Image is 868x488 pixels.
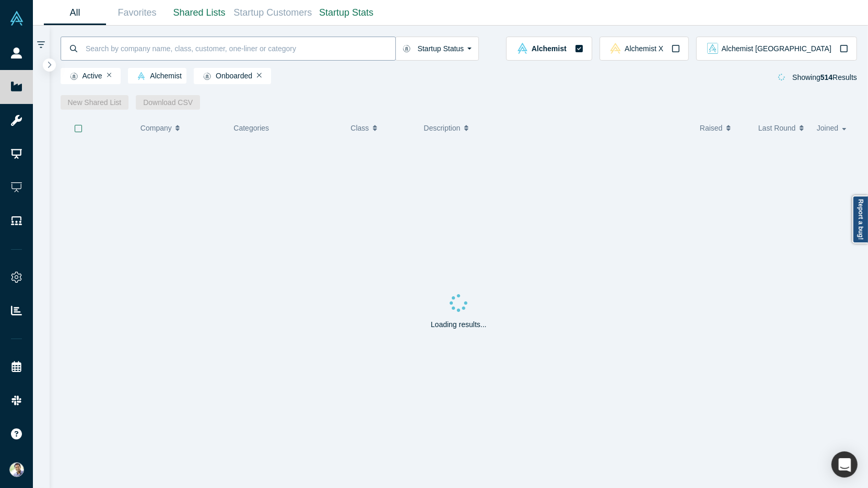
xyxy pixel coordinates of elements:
a: Report a bug! [852,195,868,243]
button: Startup Status [395,37,479,61]
img: alchemist_aj Vault Logo [707,43,718,54]
button: Last Round [758,117,806,139]
button: Remove Filter [107,72,112,79]
span: Last Round [758,117,796,139]
span: Alchemist [532,45,567,52]
p: Loading results... [431,319,487,330]
span: Company [140,117,172,139]
a: All [44,1,106,25]
span: Onboarded [198,72,252,80]
img: alchemist Vault Logo [137,72,145,80]
img: Startup status [203,72,211,80]
a: Startup Customers [230,1,315,25]
span: Joined [817,117,838,139]
button: Download CSV [136,95,200,110]
span: Alchemist X [625,45,663,52]
input: Search by company name, class, customer, one-liner or category [85,36,395,61]
a: Favorites [106,1,168,25]
a: Startup Stats [315,1,378,25]
img: Ravi Belani's Account [9,462,24,477]
span: Alchemist [GEOGRAPHIC_DATA] [722,45,831,52]
span: Alchemist [133,72,182,80]
span: Active [65,72,102,80]
button: Class [350,117,407,139]
img: alchemist Vault Logo [517,43,528,54]
button: Joined [817,117,850,139]
img: Startup status [70,72,78,80]
img: Alchemist Vault Logo [9,11,24,26]
a: Shared Lists [168,1,230,25]
span: Raised [700,117,723,139]
button: Company [140,117,217,139]
button: alchemist Vault LogoAlchemist [506,37,592,61]
button: Remove Filter [257,72,262,79]
button: alchemistx Vault LogoAlchemist X [600,37,689,61]
button: alchemist_aj Vault LogoAlchemist [GEOGRAPHIC_DATA] [696,37,857,61]
span: Description [424,117,460,139]
span: Categories [233,124,269,132]
img: Startup status [403,44,410,53]
span: Class [350,117,369,139]
button: Raised [700,117,747,139]
strong: 514 [820,73,832,82]
button: Description [424,117,689,139]
img: alchemistx Vault Logo [610,43,621,54]
span: Showing Results [792,73,857,82]
button: New Shared List [61,95,129,110]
